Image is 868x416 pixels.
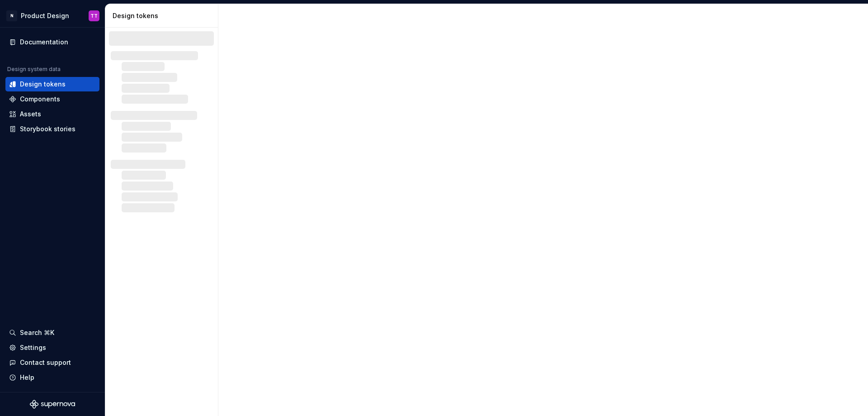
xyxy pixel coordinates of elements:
div: Help [20,373,34,382]
div: Contact support [20,358,71,367]
div: Settings [20,343,46,352]
div: Design system data [7,66,61,73]
svg: Supernova Logo [30,400,75,409]
div: Product Design [21,11,69,20]
button: Contact support [5,355,99,370]
a: Design tokens [5,77,99,91]
div: N [6,10,17,21]
a: Documentation [5,35,99,49]
div: Search ⌘K [20,328,54,337]
a: Assets [5,107,99,121]
button: Search ⌘K [5,325,99,340]
a: Storybook stories [5,122,99,136]
button: NProduct DesignTT [2,6,103,25]
div: TT [90,12,98,19]
div: Documentation [20,38,68,47]
div: Design tokens [20,80,66,89]
button: Help [5,370,99,385]
div: Design tokens [113,11,214,20]
div: Storybook stories [20,124,75,134]
div: Assets [20,110,41,119]
div: Components [20,95,60,104]
a: Components [5,92,99,106]
a: Settings [5,340,99,355]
